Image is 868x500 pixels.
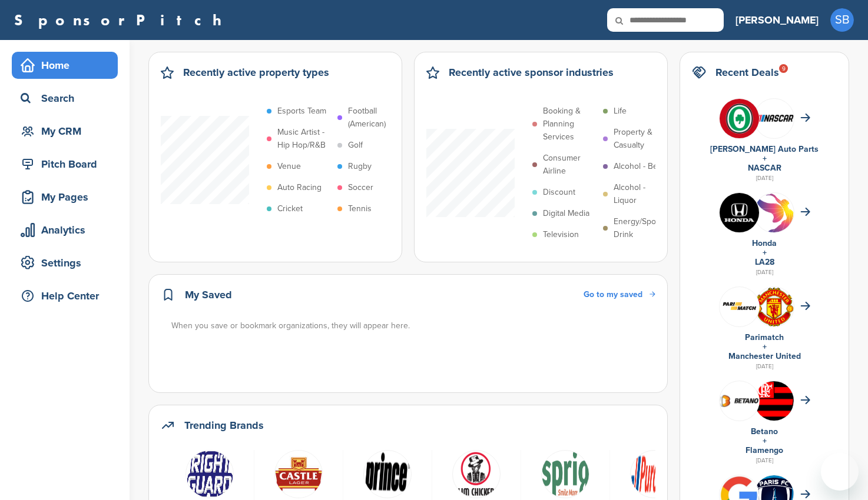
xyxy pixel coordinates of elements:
a: + [763,342,767,352]
h2: My Saved [185,286,232,303]
p: Cricket [277,202,303,215]
img: Screen shot 2018 07 10 at 12.33.29 pm [720,299,759,314]
a: Flamengo [746,445,783,455]
p: Property & Casualty [614,126,668,152]
a: Open uri20141112 50798 187e3xf [349,450,426,497]
a: Manchester United [728,351,801,361]
div: Analytics [18,219,118,241]
p: Alcohol - Liquor [614,181,668,207]
p: Energy/Sports Drink [614,215,668,241]
a: + [763,436,767,446]
div: Pitch Board [18,154,118,175]
img: V7vhzcmg 400x400 [720,99,759,138]
h3: [PERSON_NAME] [736,12,819,28]
a: My CRM [12,118,118,145]
a: Help Center [12,282,118,309]
div: My Pages [18,186,118,208]
p: Alcohol - Beer [614,160,665,173]
p: Life [614,105,627,118]
a: Go to my saved [584,288,655,301]
a: Data [260,450,337,497]
a: [PERSON_NAME] Auto Parts [710,144,819,154]
img: La 2028 olympics logo [754,193,794,263]
a: Analytics [12,216,118,244]
a: Search [12,85,118,112]
img: Open uri20141112 50798 1s8xk8o [185,450,234,498]
img: Open uri20141112 50798 187e3xf [363,450,412,498]
h2: Recently active sponsor industries [449,64,614,81]
a: Sprig smilemore wtag logo e1495587053667 [527,450,604,497]
a: + [763,248,767,258]
div: [DATE] [692,173,837,184]
p: Golf [348,139,363,152]
a: Betano [751,426,778,436]
a: NASCAR [748,163,781,173]
p: Booking & Planning Services [543,105,597,144]
img: Data [630,450,678,498]
p: Esports Team [277,105,326,118]
img: Data [274,450,323,498]
p: Soccer [348,181,373,194]
a: SponsorPitch [14,12,229,28]
img: Logo circle [452,450,501,498]
img: 7569886e 0a8b 4460 bc64 d028672dde70 [754,115,794,122]
p: Television [543,228,579,241]
p: Rugby [348,160,372,173]
p: Football (American) [348,105,402,131]
a: Pitch Board [12,151,118,178]
div: [DATE] [692,267,837,278]
a: Honda [752,238,777,248]
p: Discount [543,186,575,199]
p: Digital Media [543,207,589,220]
a: Settings [12,249,118,276]
a: + [763,154,767,164]
a: [PERSON_NAME] [736,7,819,33]
h2: Trending Brands [184,417,264,434]
img: Sprig smilemore wtag logo e1495587053667 [541,450,589,498]
div: [DATE] [692,361,837,372]
a: Home [12,52,118,79]
a: Logo circle [438,450,515,497]
a: Data [616,450,693,497]
a: LA28 [755,257,774,267]
div: [DATE] [692,455,837,466]
div: Home [18,55,118,76]
p: Tennis [348,202,372,215]
p: Venue [277,160,301,173]
p: Music Artist - Hip Hop/R&B [277,126,332,152]
h2: Recently active property types [183,64,329,81]
div: 9 [779,64,788,73]
div: My CRM [18,121,118,142]
p: Consumer Airline [543,152,597,178]
p: Auto Racing [277,181,322,194]
div: Settings [18,252,118,274]
div: Help Center [18,285,118,306]
a: Open uri20141112 50798 1s8xk8o [171,450,248,497]
a: Parimatch [745,332,784,342]
div: When you save or bookmark organizations, they will appear here. [171,319,657,332]
h2: Recent Deals [715,64,779,81]
span: Go to my saved [584,289,642,299]
img: Data?1415807839 [754,381,794,429]
img: Betano [720,394,759,408]
div: Search [18,88,118,109]
iframe: Button to launch messaging window [821,453,859,491]
span: SB [830,8,854,32]
a: My Pages [12,184,118,211]
img: Open uri20141112 64162 1lb1st5?1415809441 [754,287,794,327]
img: Kln5su0v 400x400 [720,193,759,232]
